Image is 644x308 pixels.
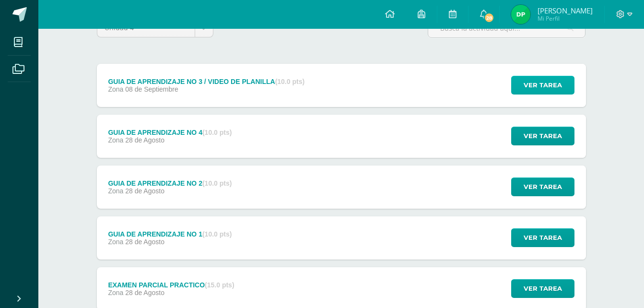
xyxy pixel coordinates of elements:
span: 28 de Agosto [125,289,164,296]
span: Ver tarea [524,280,562,297]
span: Zona [108,136,123,144]
span: Zona [108,85,123,93]
button: Ver tarea [511,76,574,95]
span: 28 de Agosto [125,136,164,144]
strong: (10.0 pts) [202,179,232,187]
span: 08 de Septiembre [125,85,178,93]
strong: (10.0 pts) [275,78,304,85]
span: 28 de Agosto [125,187,164,195]
div: GUIA DE APRENDIZAJE NO 1 [108,230,232,238]
div: GUIA DE APRENDIZAJE NO 4 [108,129,232,136]
span: Mi Perfil [538,14,593,23]
span: Zona [108,187,123,195]
span: Ver tarea [524,229,562,247]
div: GUIA DE APRENDIZAJE NO 2 [108,179,232,187]
img: 044602a2241fa7202fddbc7715f74b72.png [511,5,530,24]
span: Ver tarea [524,178,562,196]
span: Ver tarea [524,127,562,145]
button: Ver tarea [511,228,574,247]
strong: (10.0 pts) [202,230,232,238]
span: 28 [484,12,494,23]
button: Ver tarea [511,279,574,298]
button: Ver tarea [511,178,574,196]
span: Ver tarea [524,76,562,94]
button: Ver tarea [511,127,574,145]
span: 28 de Agosto [125,238,164,246]
strong: (15.0 pts) [205,281,234,289]
span: [PERSON_NAME] [538,6,593,15]
strong: (10.0 pts) [202,129,232,136]
div: EXAMEN PARCIAL PRACTICO [108,281,234,289]
span: Zona [108,238,123,246]
div: GUIA DE APRENDIZAJE NO 3 / VIDEO DE PLANILLA [108,78,304,85]
span: Zona [108,289,123,296]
